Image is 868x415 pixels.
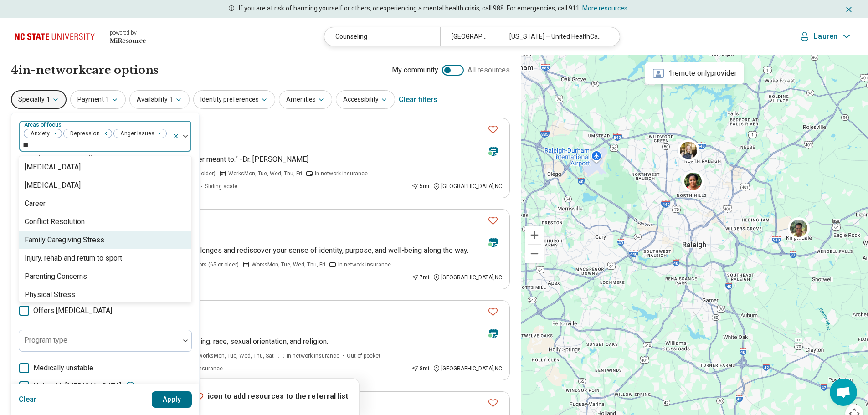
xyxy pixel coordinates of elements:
[114,129,157,138] span: Anger Issues
[173,391,348,402] p: Click icon to add resources to the referral list
[198,352,274,360] span: Works Mon, Tue, Wed, Thu, Sat
[33,363,93,374] span: Medically unstable
[467,65,510,76] span: All resources
[64,129,103,138] span: Depression
[525,245,544,263] button: Zoom out
[25,271,87,282] div: Parenting Concerns
[279,90,332,109] button: Amenities
[11,90,67,109] button: Specialty1
[25,253,122,264] div: Injury, rehab and return to sport
[152,391,192,408] button: Apply
[25,198,46,209] div: Career
[24,129,52,138] span: Anxiety
[336,90,395,109] button: Accessibility
[239,4,627,13] p: If you are at risk of harming yourself or others, or experiencing a mental health crisis, call 98...
[433,364,502,373] div: [GEOGRAPHIC_DATA] , NC
[484,120,502,139] button: Favorite
[15,26,98,47] img: North Carolina State University
[582,5,627,12] a: More resources
[347,352,380,360] span: Out-of-pocket
[205,182,237,190] span: Sliding scale
[110,29,146,37] div: powered by
[24,122,63,128] label: Areas of focus
[338,261,391,269] span: In-network insurance
[33,305,112,316] span: Offers [MEDICAL_DATA]
[228,169,302,178] span: Works Mon, Tue, Wed, Thu, Fri
[484,394,502,412] button: Favorite
[25,216,85,227] div: Conflict Resolution
[440,27,498,46] div: [GEOGRAPHIC_DATA], [GEOGRAPHIC_DATA]
[392,65,438,76] span: My community
[33,381,121,392] span: Help with [MEDICAL_DATA]
[315,169,368,178] span: In-network insurance
[433,182,502,190] div: [GEOGRAPHIC_DATA] , NC
[399,89,437,111] div: Clear filters
[46,336,502,347] p: I welcome clients of diverse backgrounds including: race, sexual orientation, and religion.
[645,62,744,84] div: 1 remote only provider
[498,27,614,46] div: [US_STATE] – United HealthCare
[484,302,502,321] button: Favorite
[25,180,81,191] div: [MEDICAL_DATA]
[411,182,429,190] div: 5 mi
[24,336,67,344] label: Program type
[814,32,837,41] p: Lauren
[252,261,325,269] span: Works Mon, Tue, Wed, Thu, Fri
[844,4,853,15] button: Dismiss
[193,90,275,109] button: Identity preferences
[46,95,50,104] span: 1
[46,154,502,165] p: "We don't have to do all of it alone. We were never meant to.” -Dr. [PERSON_NAME]
[129,90,190,109] button: Availability1
[433,273,502,282] div: [GEOGRAPHIC_DATA] , NC
[11,62,159,78] h1: 4 in-network care options
[70,90,126,109] button: Payment1
[25,289,75,300] div: Physical Stress
[324,27,440,46] div: Counseling
[19,391,37,408] button: Clear
[411,364,429,373] div: 8 mi
[169,95,173,104] span: 1
[287,352,339,360] span: In-network insurance
[25,162,81,173] div: [MEDICAL_DATA]
[19,155,122,161] span: Anxiety, [MEDICAL_DATA], Self-Esteem, etc.
[411,273,429,282] div: 7 mi
[484,211,502,230] button: Favorite
[46,245,502,256] p: I am dedicated to helping you navigate life’s challenges and rediscover your sense of identity, p...
[525,226,544,244] button: Zoom in
[830,379,857,406] div: Open chat
[25,235,104,246] div: Family Caregiving Stress
[106,95,109,104] span: 1
[15,26,146,47] a: North Carolina State University powered by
